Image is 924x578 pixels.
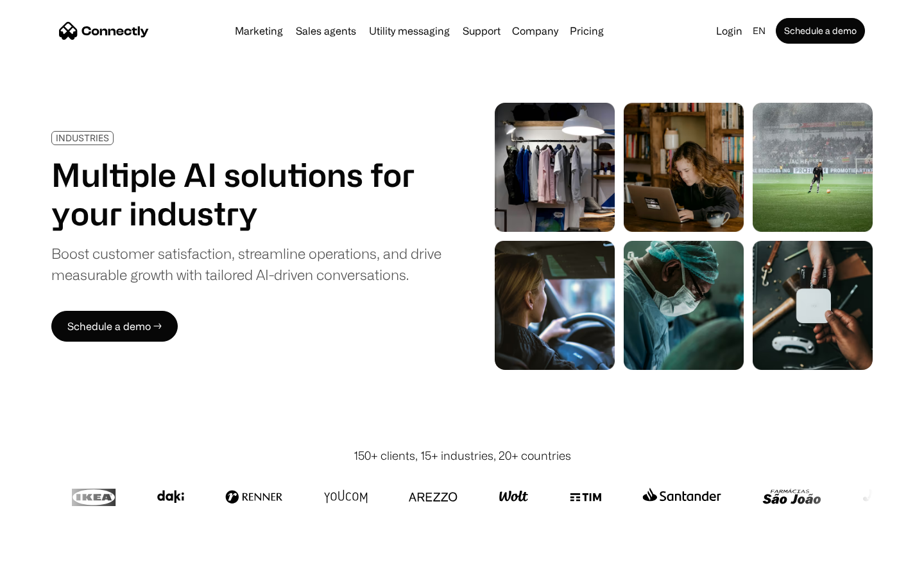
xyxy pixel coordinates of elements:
a: Pricing [565,26,609,36]
div: INDUSTRIES [56,133,109,143]
a: Schedule a demo → [51,311,178,342]
div: en [753,22,766,40]
div: Company [512,22,558,40]
a: Support [458,26,506,36]
aside: Language selected: English [13,554,77,574]
a: Sales agents [291,26,361,36]
ul: Language list [26,556,77,574]
a: Login [711,22,748,40]
a: Schedule a demo [776,18,865,44]
a: Marketing [230,26,288,36]
a: Utility messaging [364,26,455,36]
div: 150+ clients, 15+ industries, 20+ countries [354,447,571,464]
div: Boost customer satisfaction, streamline operations, and drive measurable growth with tailored AI-... [51,243,441,285]
h1: Multiple AI solutions for your industry [51,155,441,232]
